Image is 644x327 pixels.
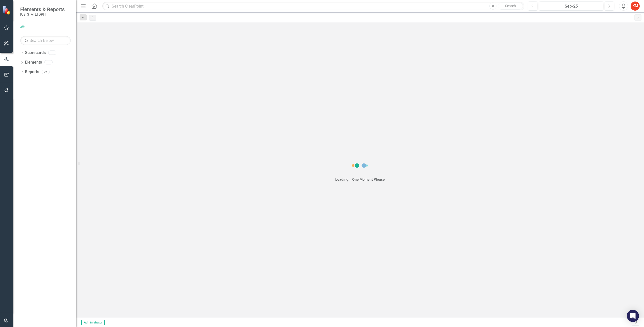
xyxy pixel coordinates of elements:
[20,6,65,12] span: Elements & Reports
[335,177,385,182] div: Loading... One Moment Please
[20,12,65,16] small: [US_STATE] DPH
[25,69,39,75] a: Reports
[631,2,640,11] button: KM
[25,60,42,65] a: Elements
[498,3,523,10] button: Search
[3,6,11,15] img: ClearPoint Strategy
[102,2,524,11] input: Search ClearPoint...
[541,3,602,9] div: Sep-25
[42,70,50,74] div: 26
[25,50,46,56] a: Scorecards
[539,2,603,11] button: Sep-25
[627,310,639,322] div: Open Intercom Messenger
[81,320,105,325] span: Administrator
[505,4,516,8] span: Search
[20,36,71,45] input: Search Below...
